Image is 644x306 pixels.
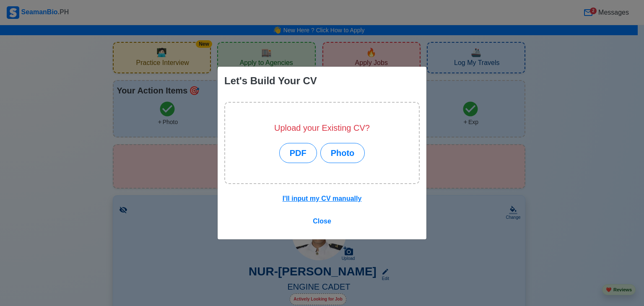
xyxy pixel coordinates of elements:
[274,123,370,133] h5: Upload your Existing CV?
[320,143,365,163] button: Photo
[307,213,337,229] button: Close
[283,195,362,202] u: I'll input my CV manually
[313,218,331,225] span: Close
[224,73,317,88] div: Let's Build Your CV
[279,143,317,163] button: PDF
[277,191,367,207] button: I'll input my CV manually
